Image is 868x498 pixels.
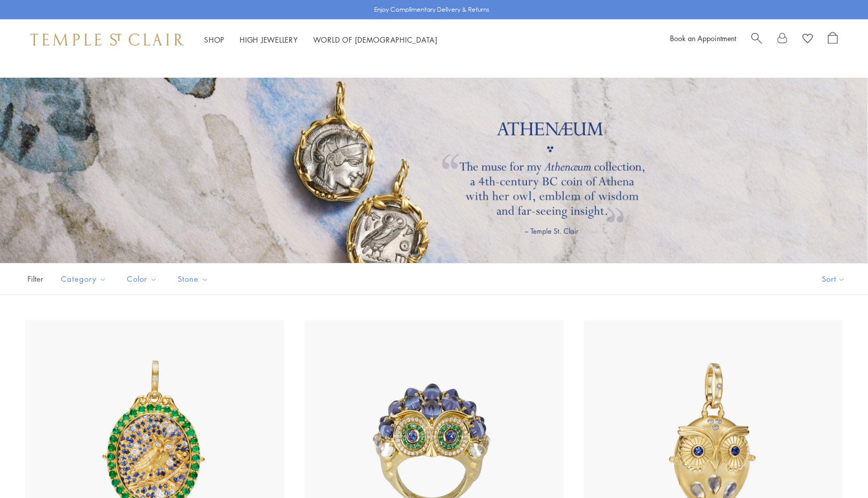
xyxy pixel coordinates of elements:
a: Book an Appointment [670,33,736,43]
a: View Wishlist [803,32,813,47]
img: Temple St. Clair [30,34,184,46]
a: Search [751,32,762,47]
a: High JewelleryHigh Jewellery [240,35,298,45]
p: Enjoy Complimentary Delivery & Returns [374,5,489,15]
button: Color [119,268,165,290]
nav: Main navigation [204,34,438,46]
span: Category [56,273,114,285]
span: Color [122,273,165,285]
span: Stone [173,273,216,285]
a: World of [DEMOGRAPHIC_DATA]World of [DEMOGRAPHIC_DATA] [313,35,438,45]
a: Open Shopping Bag [828,32,838,47]
iframe: Gorgias live chat messenger [817,450,858,488]
button: Category [53,268,114,290]
a: ShopShop [204,35,224,45]
button: Stone [170,268,216,290]
button: Show sort by [799,263,868,294]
